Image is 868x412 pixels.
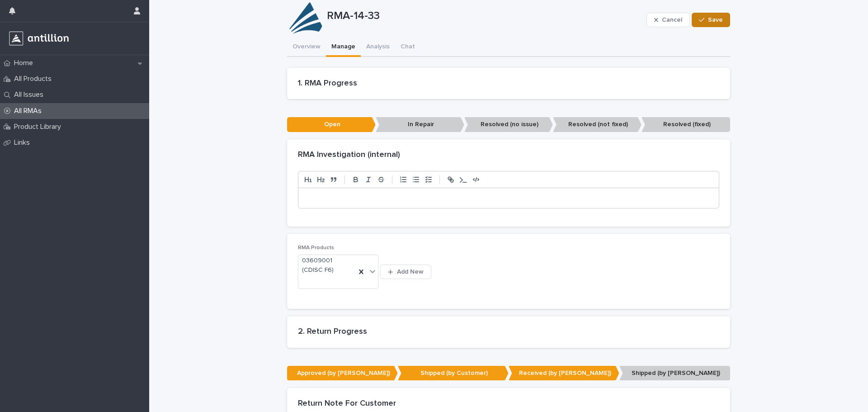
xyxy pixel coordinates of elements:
[7,29,71,47] img: r3a3Z93SSpeN6cOOTyqw
[287,38,326,57] button: Overview
[298,399,396,409] h2: Return Note For Customer
[10,90,51,99] p: All Issues
[298,150,400,160] h2: RMA Investigation (internal)
[10,107,49,115] p: All RMAs
[10,138,37,147] p: Links
[464,117,553,132] p: Resolved (no issue)
[380,265,431,279] button: Add New
[376,117,464,132] p: In Repair
[395,38,420,57] button: Chat
[287,117,376,132] p: Open
[398,366,509,381] p: Shipped (by Customer)
[326,38,361,57] button: Manage
[619,366,730,381] p: Shipped (by [PERSON_NAME])
[10,75,59,83] p: All Products
[397,269,424,275] span: Add New
[553,117,642,132] p: Resolved (not fixed)
[302,256,352,275] span: 03609001 (CDISC F6)
[692,13,730,27] button: Save
[298,327,719,337] h2: 2. Return Progress
[509,366,619,381] p: Received (by [PERSON_NAME])
[287,366,398,381] p: Approved (by [PERSON_NAME])
[327,9,643,23] p: RMA-14-33
[646,13,690,27] button: Cancel
[10,59,40,67] p: Home
[361,38,395,57] button: Analysis
[298,79,719,89] h2: 1. RMA Progress
[10,123,68,131] p: Product Library
[298,245,334,251] span: RMA Products
[708,17,723,23] span: Save
[642,117,730,132] p: Resolved (fixed)
[662,17,682,23] span: Cancel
